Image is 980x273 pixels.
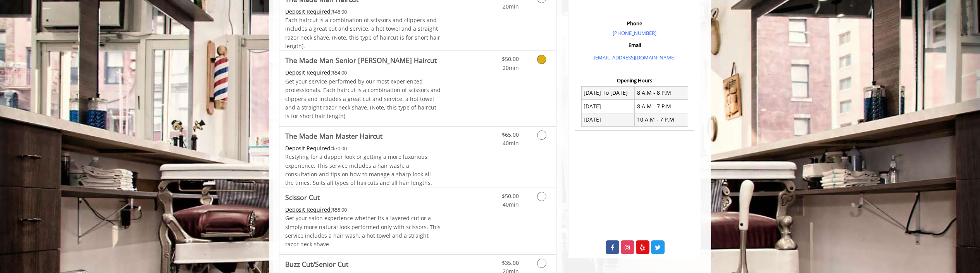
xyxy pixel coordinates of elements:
[581,113,635,126] td: [DATE]
[502,259,519,266] span: $35.00
[502,131,519,138] span: $65.00
[285,77,441,121] p: Get your service performed by our most experienced professionals. Each haircut is a combination o...
[285,68,441,77] div: $54.00
[503,3,519,10] span: 20min
[503,201,519,208] span: 40min
[285,206,332,213] span: This service needs some Advance to be paid before we block your appointment
[285,259,348,270] b: Buzz Cut/Senior Cut
[635,86,688,99] td: 8 A.M - 8 P.M
[581,86,635,99] td: [DATE] To [DATE]
[613,30,656,37] a: [PHONE_NUMBER]
[502,192,519,200] span: $50.00
[503,139,519,147] span: 40min
[285,7,441,16] div: $48.00
[577,42,692,48] h3: Email
[285,55,437,66] b: The Made Man Senior [PERSON_NAME] Haircut
[594,54,675,61] a: [EMAIL_ADDRESS][DOMAIN_NAME]
[285,144,441,153] div: $70.00
[285,153,432,186] span: Restyling for a dapper look or getting a more luxurious experience. This service includes a hair ...
[635,113,688,126] td: 10 A.M - 7 P.M
[502,55,519,63] span: $50.00
[285,205,441,214] div: $55.00
[577,21,692,26] h3: Phone
[581,100,635,113] td: [DATE]
[285,8,332,15] span: This service needs some Advance to be paid before we block your appointment
[285,192,320,203] b: Scissor Cut
[285,130,382,141] b: The Made Man Master Haircut
[285,214,441,249] p: Get your salon experience whether its a layered cut or a simply more natural look performed only ...
[575,78,694,83] h3: Opening Hours
[285,69,332,76] span: This service needs some Advance to be paid before we block your appointment
[285,144,332,152] span: This service needs some Advance to be paid before we block your appointment
[285,16,440,50] span: Each haircut is a combination of scissors and clippers and includes a great cut and service, a ho...
[635,100,688,113] td: 8 A.M - 7 P.M
[503,64,519,71] span: 20min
